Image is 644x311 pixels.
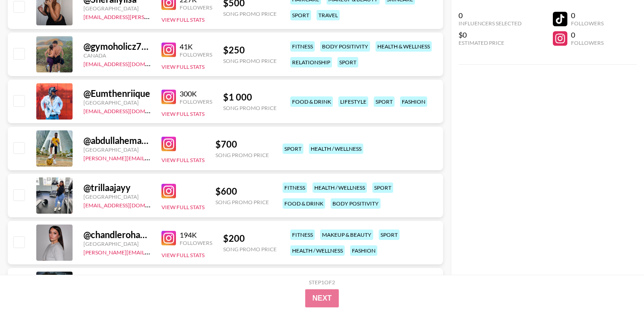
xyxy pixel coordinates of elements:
div: Song Promo Price [223,57,277,64]
div: Song Promo Price [215,199,269,206]
div: sport [337,57,358,67]
iframe: Drift Widget Chat Controller [599,266,633,300]
div: health / wellness [290,245,345,256]
div: 194K [180,230,212,239]
div: relationship [290,57,332,67]
div: sport [283,144,303,154]
img: Instagram [161,184,176,198]
div: Followers [180,51,212,58]
div: fashion [350,245,377,256]
div: food & drink [283,198,325,209]
a: [EMAIL_ADDRESS][DOMAIN_NAME] [83,200,175,209]
a: [PERSON_NAME][EMAIL_ADDRESS][DOMAIN_NAME] [83,247,218,256]
button: View Full Stats [161,252,205,258]
div: @ Eumthenriique [83,88,151,99]
div: [GEOGRAPHIC_DATA] [83,193,151,200]
div: fashion [400,96,427,107]
button: View Full Stats [161,63,205,70]
div: 0 [571,11,604,20]
div: Song Promo Price [223,246,277,253]
img: Instagram [161,137,176,151]
img: Instagram [161,90,176,104]
div: Influencers Selected [459,20,522,27]
div: food & drink [290,96,333,107]
div: body positivity [320,41,370,52]
div: $ 600 [215,186,269,197]
div: @ gymoholicz777 [83,41,151,52]
div: 300K [180,89,212,98]
div: Song Promo Price [223,105,277,111]
button: Next [305,289,339,307]
div: sport [374,96,395,107]
div: travel [317,10,340,20]
div: health / wellness [309,144,363,154]
button: View Full Stats [161,157,205,163]
div: Followers [571,20,604,27]
div: Followers [180,98,212,105]
button: View Full Stats [161,16,205,23]
div: @ abdullahemadfs [83,135,151,146]
button: View Full Stats [161,110,205,117]
div: 41K [180,42,212,51]
div: [GEOGRAPHIC_DATA] [83,240,151,247]
div: $ 250 [223,44,277,56]
div: @ trillaajayy [83,182,151,193]
div: $ 1 000 [223,91,277,103]
button: View Full Stats [161,204,205,211]
div: 0 [571,30,604,39]
a: [EMAIL_ADDRESS][DOMAIN_NAME] [83,59,175,67]
div: 0 [459,11,522,20]
div: health & wellness [376,41,432,52]
div: sport [379,230,400,240]
a: [PERSON_NAME][EMAIL_ADDRESS][DOMAIN_NAME] [83,153,218,162]
div: Followers [571,39,604,46]
div: [GEOGRAPHIC_DATA] [83,5,151,12]
div: sport [290,10,311,20]
div: [GEOGRAPHIC_DATA] [83,99,151,106]
div: health / wellness [312,182,367,193]
div: Song Promo Price [215,152,269,158]
div: $ 200 [223,233,277,244]
div: Estimated Price [459,39,522,46]
div: Canada [83,52,151,59]
div: body positivity [331,198,381,209]
div: fitness [283,182,307,193]
img: Instagram [161,43,176,57]
div: Song Promo Price [223,10,277,17]
div: Step 1 of 2 [309,279,335,286]
div: [GEOGRAPHIC_DATA] [83,146,151,153]
div: lifestyle [338,96,368,107]
div: makeup & beauty [320,230,373,240]
img: Instagram [161,231,176,245]
div: fitness [290,230,315,240]
a: [EMAIL_ADDRESS][PERSON_NAME][DOMAIN_NAME] [83,12,218,20]
div: $ 700 [215,139,269,150]
div: sport [372,182,393,193]
a: [EMAIL_ADDRESS][DOMAIN_NAME] [83,106,175,115]
div: Followers [180,239,212,246]
div: Followers [180,4,212,11]
div: $0 [459,30,522,39]
div: @ chandlerohayden [83,229,151,240]
div: fitness [290,41,315,52]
